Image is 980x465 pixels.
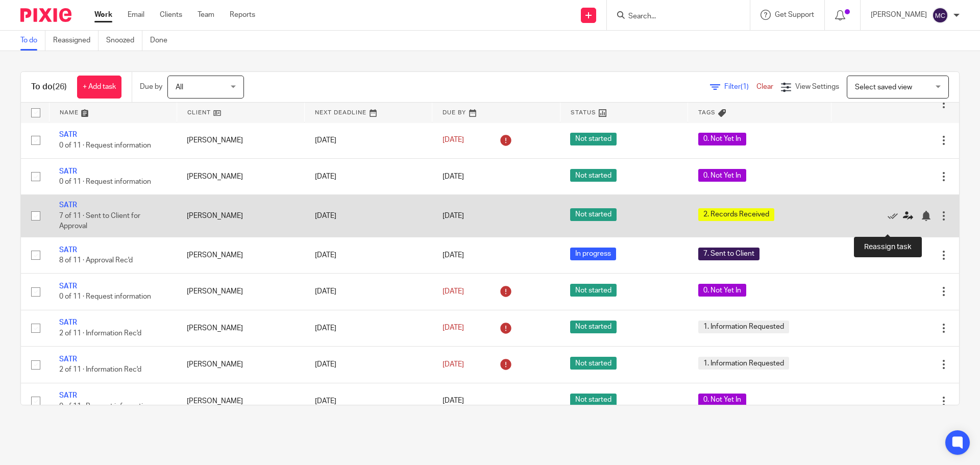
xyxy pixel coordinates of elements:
[59,247,77,254] a: SATR
[59,131,77,138] a: SATR
[59,202,77,209] a: SATR
[698,394,746,406] span: 0. Not Yet In
[59,257,133,264] span: 8 of 11 · Approval Rec'd
[795,83,839,90] span: View Settings
[698,321,789,333] span: 1. Information Requested
[698,284,746,297] span: 0. Not Yet In
[443,398,464,405] span: [DATE]
[59,168,77,175] a: SATR
[94,10,112,20] a: Work
[198,10,214,20] a: Team
[177,347,304,383] td: [PERSON_NAME]
[698,169,746,182] span: 0. Not Yet In
[177,158,304,194] td: [PERSON_NAME]
[570,169,617,182] span: Not started
[177,383,304,419] td: [PERSON_NAME]
[305,237,432,273] td: [DATE]
[570,208,617,221] span: Not started
[443,137,464,144] span: [DATE]
[305,158,432,194] td: [DATE]
[177,310,304,346] td: [PERSON_NAME]
[230,10,255,20] a: Reports
[443,212,464,219] span: [DATE]
[59,293,151,301] span: 0 of 11 · Request information
[443,361,464,368] span: [DATE]
[305,383,432,419] td: [DATE]
[140,82,162,92] p: Due by
[20,8,71,22] img: Pixie
[627,12,719,21] input: Search
[698,110,716,115] span: Tags
[176,84,183,91] span: All
[53,83,67,91] span: (26)
[888,211,903,221] a: Mark as done
[305,274,432,310] td: [DATE]
[31,82,67,92] h1: To do
[59,330,141,337] span: 2 of 11 · Information Rec'd
[698,133,746,145] span: 0. Not Yet In
[724,83,756,90] span: Filter
[59,142,151,149] span: 0 of 11 · Request information
[177,274,304,310] td: [PERSON_NAME]
[570,321,617,333] span: Not started
[177,122,304,158] td: [PERSON_NAME]
[570,394,617,406] span: Not started
[177,237,304,273] td: [PERSON_NAME]
[871,10,927,20] p: [PERSON_NAME]
[741,83,749,90] span: (1)
[305,310,432,346] td: [DATE]
[698,208,774,221] span: 2. Records Received
[20,31,45,51] a: To do
[59,403,151,410] span: 0 of 11 · Request information
[59,392,77,399] a: SATR
[570,284,617,297] span: Not started
[59,319,77,326] a: SATR
[177,195,304,237] td: [PERSON_NAME]
[305,122,432,158] td: [DATE]
[698,248,759,260] span: 7. Sent to Client
[59,356,77,363] a: SATR
[305,347,432,383] td: [DATE]
[443,173,464,180] span: [DATE]
[77,76,121,99] a: + Add task
[570,357,617,370] span: Not started
[59,366,141,373] span: 2 of 11 · Information Rec'd
[160,10,182,20] a: Clients
[443,252,464,259] span: [DATE]
[775,11,814,18] span: Get Support
[305,195,432,237] td: [DATE]
[570,248,616,260] span: In progress
[443,325,464,332] span: [DATE]
[59,178,151,185] span: 0 of 11 · Request information
[53,31,99,51] a: Reassigned
[59,212,140,230] span: 7 of 11 · Sent to Client for Approval
[855,84,912,91] span: Select saved view
[59,283,77,290] a: SATR
[932,7,948,23] img: svg%3E
[756,83,773,90] a: Clear
[698,357,789,370] span: 1. Information Requested
[128,10,144,20] a: Email
[443,288,464,295] span: [DATE]
[150,31,175,51] a: Done
[106,31,142,51] a: Snoozed
[570,133,617,145] span: Not started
